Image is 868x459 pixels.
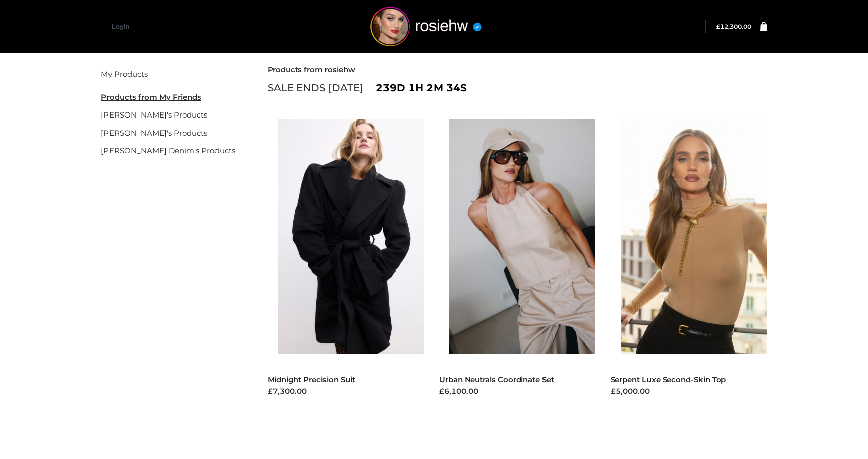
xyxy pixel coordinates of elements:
bdi: 12,300.00 [716,23,751,30]
img: rosiehw [351,7,501,46]
u: Products from My Friends [101,92,201,102]
a: [PERSON_NAME]'s Products [101,110,207,120]
div: SALE ENDS [DATE] [268,79,768,96]
a: My Products [101,69,148,79]
span: 239d 1h 2m 34s [376,79,467,96]
span: £ [716,23,720,30]
a: [PERSON_NAME] Denim's Products [101,146,235,155]
div: £6,100.00 [439,386,596,397]
a: Login [112,23,129,30]
a: £12,300.00 [716,23,751,30]
h2: Products from rosiehw [268,65,768,74]
a: Urban Neutrals Coordinate Set [439,375,554,384]
a: Midnight Precision Suit [268,375,355,384]
a: Serpent Luxe Second-Skin Top [611,375,726,384]
div: £5,000.00 [611,386,768,397]
a: [PERSON_NAME]'s Products [101,128,207,138]
div: £7,300.00 [268,386,424,397]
